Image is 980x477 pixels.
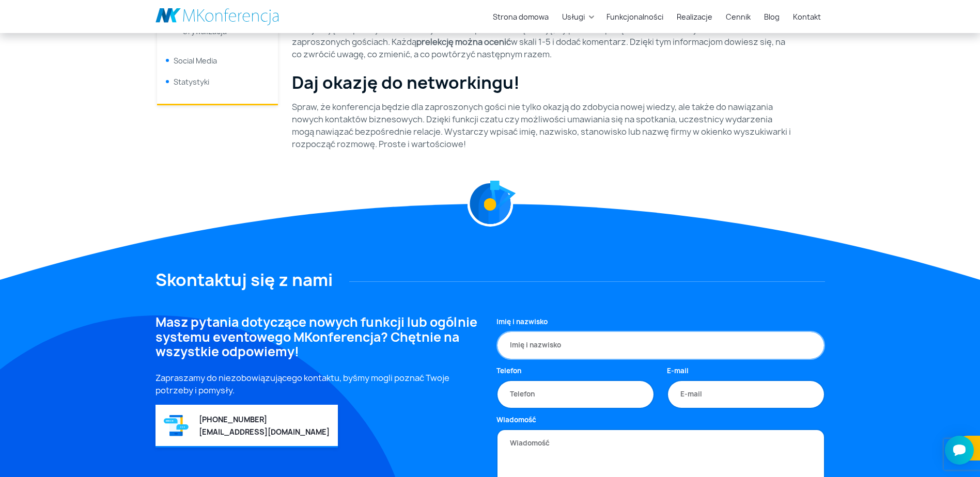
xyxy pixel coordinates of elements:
[789,7,825,26] a: Kontakt
[667,380,825,409] input: E-mail
[496,366,521,376] label: Telefon
[164,414,189,437] img: Graficzny element strony
[496,317,548,327] label: Imię i nazwisko
[760,7,784,26] a: Blog
[416,36,511,47] strong: prelekcję można ocenić
[155,315,484,359] h4: Masz pytania dotyczące nowych funkcji lub ogólnie systemu eventowego MKonferencja? Chętnie na wsz...
[292,101,791,150] p: Spraw, że konferencja będzie dla zaproszonych gości nie tylko okazją do zdobycia nowej wiedzy, al...
[602,7,667,26] a: Funkcjonalności
[199,415,267,424] a: [PHONE_NUMBER]
[496,331,825,360] input: Imię i nazwisko
[511,180,517,186] img: Graficzny element strony
[456,168,490,203] img: Graficzny element strony
[945,436,974,465] iframe: Smartsupp widget button
[673,7,717,26] a: Realizacje
[155,270,825,290] h2: Skontaktuj się z nami
[722,7,755,26] a: Cennik
[292,73,791,92] h2: Daj okazję do networkingu!
[174,56,217,66] a: Social Media
[199,427,330,437] a: [EMAIL_ADDRESS][DOMAIN_NAME]
[155,372,484,396] p: Zapraszamy do niezobowiązującego kontaktu, byśmy mogli poznać Twoje potrzeby i pomysły.
[174,77,209,87] a: Statystyki
[489,7,553,26] a: Strona domowa
[496,415,536,425] label: Wiadomość
[558,7,589,26] a: Usługi
[496,380,655,409] input: Telefon
[667,366,689,376] label: E-mail
[474,231,489,246] img: Graficzny element strony
[467,181,513,227] img: Graficzny element strony
[292,23,791,60] p: Korzystając z aplikacji MKonferencja masz niepowtarzalną okazję, by poznać opinię uczestników o w...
